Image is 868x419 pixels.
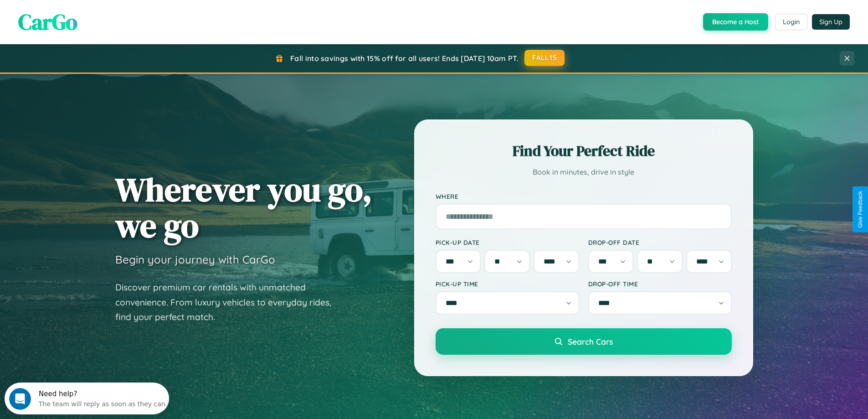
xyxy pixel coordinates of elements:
[5,383,169,414] iframe: Intercom live chat discovery launcher
[436,328,732,355] button: Search Cars
[115,253,275,266] h3: Begin your journey with CarGo
[568,336,613,347] span: Search Cars
[4,4,169,29] div: Open Intercom Messenger
[115,280,343,325] p: Discover premium car rentals with unmatched convenience. From luxury vehicles to everyday rides, ...
[436,192,732,200] label: Where
[9,388,31,410] iframe: Intercom live chat
[588,280,732,288] label: Drop-off Time
[436,141,732,161] h2: Find Your Perfect Ride
[588,238,732,246] label: Drop-off Date
[34,8,161,15] div: Need help?
[34,15,161,25] div: The team will reply as soon as they can
[18,7,77,37] span: CarGo
[857,191,863,228] div: Give Feedback
[703,13,768,31] button: Become a Host
[524,50,565,66] button: FALL15
[436,280,579,288] label: Pick-up Time
[115,171,372,243] h1: Wherever you go, we go
[436,166,732,179] p: Book in minutes, drive in style
[775,14,807,30] button: Login
[290,54,519,63] span: Fall into savings with 15% off for all users! Ends [DATE] 10am PT.
[436,238,579,246] label: Pick-up Date
[812,14,850,30] button: Sign Up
